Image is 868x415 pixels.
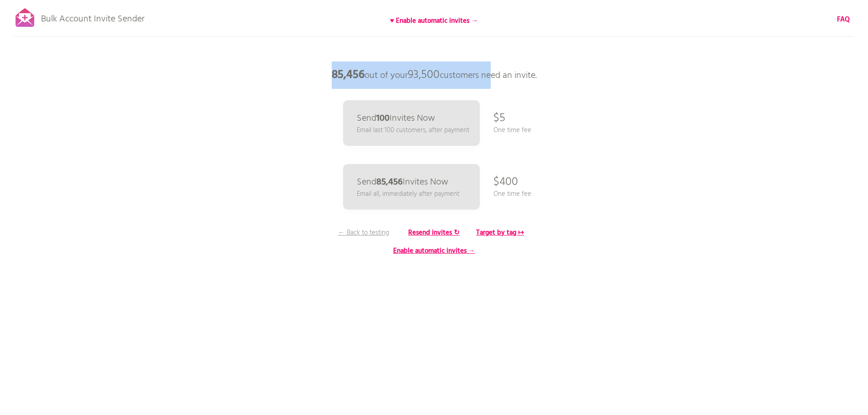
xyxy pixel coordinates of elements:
p: Email last 100 customers, after payment [357,125,469,135]
a: Send85,456Invites Now Email all, immediately after payment [343,164,480,210]
b: Target by tag ↦ [476,227,524,238]
p: One time fee [493,125,531,135]
p: Email all, immediately after payment [357,189,459,199]
span: 93,500 [408,66,440,84]
b: 100 [376,111,390,126]
a: Send100Invites Now Email last 100 customers, after payment [343,100,480,146]
a: FAQ [837,15,850,25]
p: Bulk Account Invite Sender [41,5,144,28]
p: $400 [493,169,518,196]
b: FAQ [837,14,850,25]
p: ← Back to testing [329,228,398,238]
p: $5 [493,105,505,132]
b: 85,456 [332,66,365,84]
b: 85,456 [376,175,403,190]
p: One time fee [493,189,531,199]
p: Send Invites Now [357,114,435,123]
b: ♥ Enable automatic invites → [390,15,478,26]
b: Enable automatic invites → [393,246,475,256]
b: Resend invites ↻ [408,227,460,238]
p: out of your customers need an invite. [298,61,571,89]
p: Send Invites Now [357,178,448,187]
